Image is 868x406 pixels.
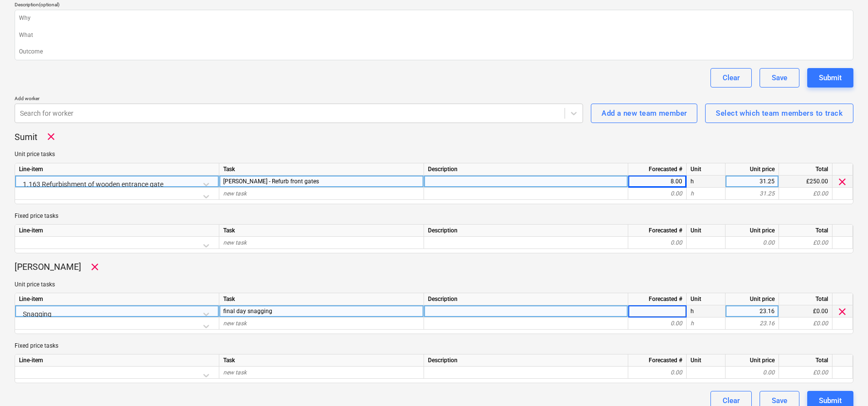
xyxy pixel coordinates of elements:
div: £0.00 [779,367,833,379]
div: £0.00 [779,237,833,249]
div: Line-item [15,163,219,176]
div: Select which team members to track [716,107,843,120]
p: Add worker [15,95,583,104]
span: new task [223,190,247,197]
button: Select which team members to track [705,104,853,123]
div: Unit price [726,293,779,305]
div: Task [219,163,424,176]
div: h [687,305,726,318]
span: clear [836,176,848,187]
div: Unit price [726,354,779,367]
div: Description [424,163,628,176]
div: Unit [687,225,726,237]
button: Add a new team member [591,104,697,123]
div: h [687,318,726,330]
div: Add a new team member [602,107,687,120]
div: Forecasted # [628,163,687,176]
div: 8.00 [632,176,682,188]
div: 0.00 [729,237,775,249]
div: Unit price [726,225,779,237]
p: Sumit [15,131,37,143]
div: £0.00 [779,188,833,200]
div: Forecasted # [628,354,687,367]
p: Unit price tasks [15,281,853,289]
div: h [687,176,726,188]
div: Total [779,354,833,367]
div: 23.16 [729,305,775,318]
button: Submit [807,68,853,88]
div: 0.00 [632,367,682,379]
div: Clear [723,71,740,84]
span: new task [223,369,247,376]
div: Forecasted # [628,225,687,237]
div: 31.25 [729,176,775,188]
div: 0.00 [729,367,775,379]
div: Submit [819,71,842,84]
div: Description [424,225,628,237]
div: Task [219,293,424,305]
div: Unit [687,354,726,367]
div: Line-item [15,354,219,367]
div: £0.00 [779,318,833,330]
p: Fixed price tasks [15,212,853,220]
span: new task [223,239,247,246]
button: Clear [710,68,752,88]
button: Save [760,68,799,88]
span: clear [836,306,848,318]
p: Fixed price tasks [15,342,853,350]
span: Remove worker [45,131,57,142]
div: Total [779,293,833,305]
div: Description [424,354,628,367]
div: 0.00 [632,318,682,330]
div: Total [779,225,833,237]
div: Line-item [15,225,219,237]
div: Total [779,163,833,176]
div: 0.00 [632,188,682,200]
div: Description [424,293,628,305]
div: h [687,188,726,200]
div: Unit [687,293,726,305]
div: Unit [687,163,726,176]
span: final day snagging [223,308,272,315]
span: Remove worker [89,261,101,273]
div: Forecasted # [628,293,687,305]
div: 0.00 [632,237,682,249]
span: Dean - Refurb front gates [223,178,319,185]
div: Description (optional) [15,1,853,8]
div: 31.25 [729,188,775,200]
p: Unit price tasks [15,150,853,159]
div: Save [772,71,787,84]
div: Line-item [15,293,219,305]
span: new task [223,320,247,327]
div: Task [219,225,424,237]
div: 23.16 [729,318,775,330]
div: Unit price [726,163,779,176]
div: £0.00 [779,305,833,318]
p: [PERSON_NAME] [15,261,81,273]
div: Task [219,354,424,367]
div: £250.00 [779,176,833,188]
